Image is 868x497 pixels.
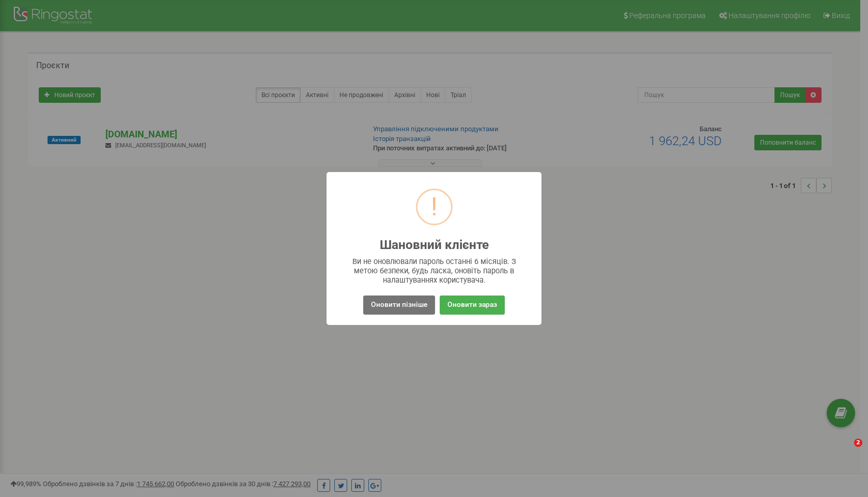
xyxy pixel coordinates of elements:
div: ! [431,190,438,224]
span: 2 [854,439,862,447]
h2: Шановний клієнте [380,238,489,252]
button: Оновити зараз [440,296,505,315]
div: Ви не оновлювали пароль останні 6 місяців. З метою безпеки, будь ласка, оновіть пароль в налаштув... [347,257,521,285]
button: Оновити пізніше [363,296,435,315]
iframe: Intercom live chat [833,439,858,463]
